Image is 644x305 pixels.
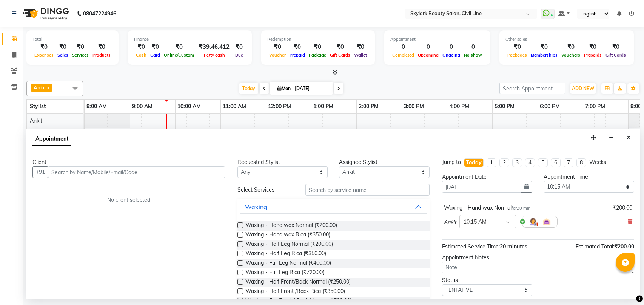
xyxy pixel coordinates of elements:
span: Prepaids [582,52,604,58]
span: Prepaid [288,52,307,58]
div: 0 [416,43,441,51]
span: Waxing - Full Leg Rica (₹720.00) [245,268,324,278]
span: Wallet [352,52,369,58]
div: ₹0 [307,43,328,51]
span: Expenses [32,52,55,58]
div: ₹0 [162,43,196,51]
span: 20 min [517,205,531,211]
span: Products [91,52,112,58]
span: Waxing - Hand wax Normal (₹200.00) [245,221,337,231]
div: Waxing - Hand wax Normal [444,204,531,212]
span: Completed [390,52,416,58]
a: 8:00 AM [85,101,109,112]
a: 9:00 AM [130,101,154,112]
div: ₹0 [134,43,148,51]
span: Gift Cards [328,52,352,58]
span: Ankit [444,218,456,226]
div: ₹0 [91,43,112,51]
li: 3 [512,158,522,167]
li: 2 [499,158,509,167]
div: ₹0 [267,43,288,51]
div: ₹0 [529,43,559,51]
div: Assigned Stylist [339,158,429,166]
span: Package [307,52,328,58]
div: Client [32,158,225,166]
div: Status [442,276,532,284]
div: Appointment [390,36,484,43]
span: ADD NEW [572,86,594,91]
button: Waxing [240,200,427,214]
div: ₹0 [604,43,628,51]
div: Requested Stylist [237,158,328,166]
div: Redemption [267,36,369,43]
div: ₹0 [505,43,529,51]
input: Search by service name [305,184,430,196]
div: ₹0 [352,43,369,51]
span: Memberships [529,52,559,58]
span: 20 minutes [500,243,527,250]
a: 6:00 PM [538,101,562,112]
div: ₹0 [70,43,91,51]
div: Today [466,159,482,167]
a: 3:00 PM [402,101,426,112]
span: Ankit [34,84,46,90]
span: Sales [55,52,70,58]
li: 6 [551,158,561,167]
input: yyyy-mm-dd [442,181,521,193]
span: No show [462,52,484,58]
li: 4 [525,158,535,167]
input: Search by Name/Mobile/Email/Code [48,166,225,178]
span: Card [148,52,162,58]
iframe: chat widget [612,275,636,297]
div: ₹0 [559,43,582,51]
span: ₹200.00 [614,243,634,250]
img: Hairdresser.png [528,217,538,226]
div: Appointment Notes [442,254,634,262]
div: 0 [462,43,484,51]
span: Ankit [30,117,42,124]
button: +91 [32,166,48,178]
span: Waxing - Half Leg Rica (₹350.00) [245,250,326,259]
li: 7 [564,158,573,167]
li: 5 [538,158,548,167]
div: Finance [134,36,246,43]
span: Upcoming [416,52,441,58]
a: 5:00 PM [493,101,516,112]
div: Select Services [232,186,300,194]
span: Gift Cards [604,52,628,58]
img: Interior.png [542,217,551,226]
span: Online/Custom [162,52,196,58]
div: 0 [390,43,416,51]
a: x [46,84,49,90]
a: 1:00 PM [311,101,335,112]
b: 08047224946 [83,3,116,24]
button: Close [623,132,634,144]
div: ₹0 [328,43,352,51]
div: ₹0 [32,43,55,51]
a: 11:00 AM [221,101,248,112]
span: Waxing - Half Leg Normal (₹200.00) [245,240,333,250]
span: Stylist [30,103,46,110]
div: 0 [441,43,462,51]
div: ₹0 [233,43,246,51]
div: ₹0 [55,43,70,51]
div: Weeks [589,158,606,166]
span: Petty cash [202,52,227,58]
span: Services [70,52,91,58]
div: Total [32,36,112,43]
button: ADD NEW [570,83,596,94]
span: Estimated Service Time: [442,243,500,250]
span: Waxing - Half Front /Back Rica (₹350.00) [245,287,345,297]
span: Waxing - Half Front/Back Normal (₹250.00) [245,278,351,287]
span: Due [233,52,245,58]
a: 7:00 PM [583,101,607,112]
div: ₹0 [582,43,604,51]
span: Today [239,83,258,94]
div: No client selected [51,196,207,204]
a: 10:00 AM [176,101,203,112]
span: Voucher [267,52,288,58]
span: Cash [134,52,148,58]
span: Mon [276,86,293,91]
div: Appointment Date [442,173,532,181]
a: 2:00 PM [357,101,381,112]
